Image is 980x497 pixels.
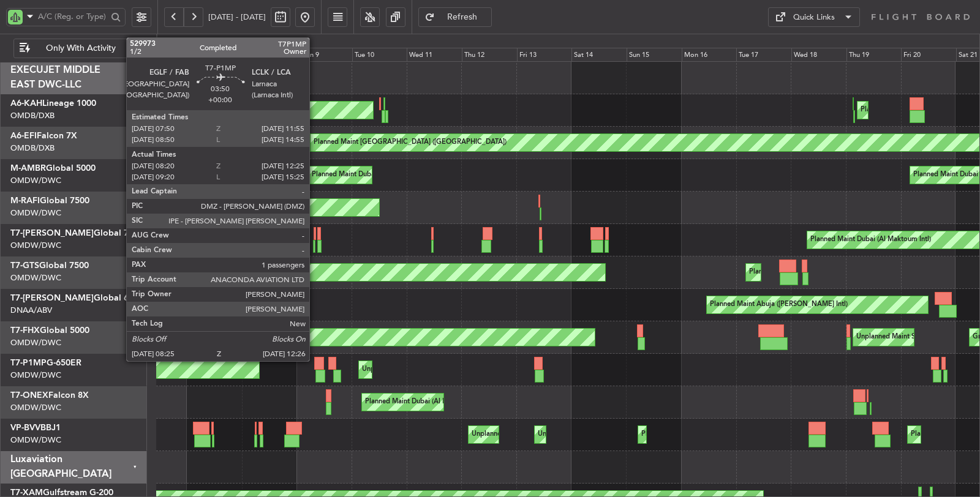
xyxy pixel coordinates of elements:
[682,48,737,62] div: Mon 16
[10,391,89,400] a: T7-ONEXFalcon 8X
[159,36,180,47] div: [DATE]
[10,261,89,270] a: T7-GTSGlobal 7500
[407,48,462,62] div: Wed 11
[10,359,81,367] a: T7-P1MPG-650ER
[793,12,835,24] div: Quick Links
[352,48,407,62] div: Tue 10
[10,207,61,219] a: OMDW/DWC
[10,424,40,432] span: VP-BVV
[365,393,486,411] div: Planned Maint Dubai (Al Maktoum Intl)
[10,402,61,413] a: OMDW/DWC
[810,231,931,249] div: Planned Maint Dubai (Al Maktoum Intl)
[132,48,187,62] div: Fri 6
[10,196,89,205] a: M-RAFIGlobal 7500
[462,48,517,62] div: Thu 12
[10,359,47,367] span: T7-P1MP
[10,229,94,237] span: T7-[PERSON_NAME]
[10,294,94,302] span: T7-[PERSON_NAME]
[538,425,719,444] div: Unplanned Maint [GEOGRAPHIC_DATA] (Al Maktoum Intl)
[10,391,48,400] span: T7-ONEX
[297,48,352,62] div: Mon 9
[10,435,61,446] a: OMDW/DWC
[846,48,902,62] div: Thu 19
[10,164,46,173] span: M-AMBR
[437,13,488,21] span: Refresh
[145,328,266,346] div: Planned Maint Dubai (Al Maktoum Intl)
[314,133,507,152] div: Planned Maint [GEOGRAPHIC_DATA] ([GEOGRAPHIC_DATA])
[38,7,107,26] input: A/C (Reg. or Type)
[10,164,96,173] a: M-AMBRGlobal 5000
[10,424,61,432] a: VP-BVVBBJ1
[10,110,55,121] a: OMDB/DXB
[10,143,55,154] a: OMDB/DXB
[627,48,682,62] div: Sun 15
[13,39,133,58] button: Only With Activity
[10,488,113,497] a: T7-XAMGulfstream G-200
[10,326,40,335] span: T7-FHX
[10,240,61,251] a: OMDW/DWC
[10,294,143,302] a: T7-[PERSON_NAME]Global 6000
[10,99,96,108] a: A6-KAHLineage 1000
[710,296,848,314] div: Planned Maint Abuja ([PERSON_NAME] Intl)
[641,425,762,444] div: Planned Maint Dubai (Al Maktoum Intl)
[10,229,143,237] a: T7-[PERSON_NAME]Global 7500
[10,370,61,381] a: OMDW/DWC
[187,48,243,62] div: Sat 7
[10,132,37,140] span: A6-EFI
[208,12,266,23] span: [DATE] - [DATE]
[10,337,61,348] a: OMDW/DWC
[10,305,52,316] a: DNAA/ABV
[10,272,61,283] a: OMDW/DWC
[418,7,492,27] button: Refresh
[10,132,77,140] a: A6-EFIFalcon 7X
[312,166,432,184] div: Planned Maint Dubai (Al Maktoum Intl)
[571,48,627,62] div: Sat 14
[242,48,297,62] div: Sun 8
[901,48,956,62] div: Fri 20
[736,48,791,62] div: Tue 17
[10,488,43,497] span: T7-XAM
[791,48,846,62] div: Wed 18
[472,425,653,444] div: Unplanned Maint [GEOGRAPHIC_DATA] (Al Maktoum Intl)
[10,261,39,270] span: T7-GTS
[10,196,40,205] span: M-RAFI
[32,44,129,53] span: Only With Activity
[10,326,89,335] a: T7-FHXGlobal 5000
[517,48,572,62] div: Fri 13
[10,99,42,108] span: A6-KAH
[190,296,319,314] div: [PERSON_NAME] ([PERSON_NAME] Intl)
[768,7,860,27] button: Quick Links
[10,175,61,186] a: OMDW/DWC
[362,361,543,379] div: Unplanned Maint [GEOGRAPHIC_DATA] (Al Maktoum Intl)
[749,263,954,282] div: Planned Maint [GEOGRAPHIC_DATA] ([GEOGRAPHIC_DATA] Intl)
